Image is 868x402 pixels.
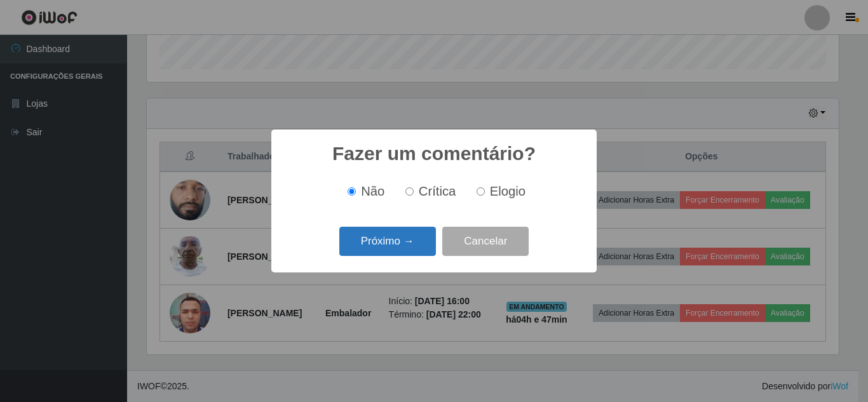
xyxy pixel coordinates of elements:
h2: Fazer um comentário? [332,142,536,165]
span: Elogio [490,184,526,198]
button: Cancelar [442,227,529,257]
span: Crítica [419,184,456,198]
input: Crítica [405,187,414,196]
input: Não [348,187,356,196]
input: Elogio [477,187,485,196]
button: Próximo → [339,227,436,257]
span: Não [361,184,384,198]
